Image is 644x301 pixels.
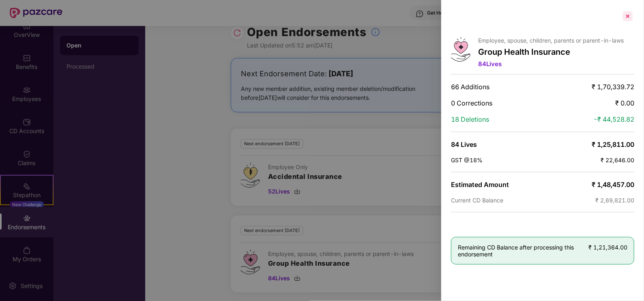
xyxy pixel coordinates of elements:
[615,99,634,107] span: ₹ 0.00
[479,37,624,44] p: Employee, spouse, children, parents or parent-in-laws
[451,83,489,91] span: 66 Additions
[479,47,624,57] p: Group Health Insurance
[451,37,470,62] img: svg+xml;base64,PHN2ZyB4bWxucz0iaHR0cDovL3d3dy53My5vcmcvMjAwMC9zdmciIHdpZHRoPSI0Ny43MTQiIGhlaWdodD...
[451,197,503,204] span: Current CD Balance
[451,140,477,148] span: 84 Lives
[458,244,588,258] span: Remaining CD Balance after processing this endorsement
[451,99,492,107] span: 0 Corrections
[592,140,634,148] span: ₹ 1,25,811.00
[595,197,634,204] span: ₹ 2,69,821.00
[588,244,627,251] span: ₹ 1,21,364.00
[479,60,502,68] span: 84 Lives
[451,181,509,189] span: Estimated Amount
[592,181,634,189] span: ₹ 1,48,457.00
[451,115,489,123] span: 18 Deletions
[592,83,634,91] span: ₹ 1,70,339.72
[593,115,634,123] span: -₹ 44,528.82
[601,157,634,163] span: ₹ 22,646.00
[451,157,483,163] span: GST @18%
